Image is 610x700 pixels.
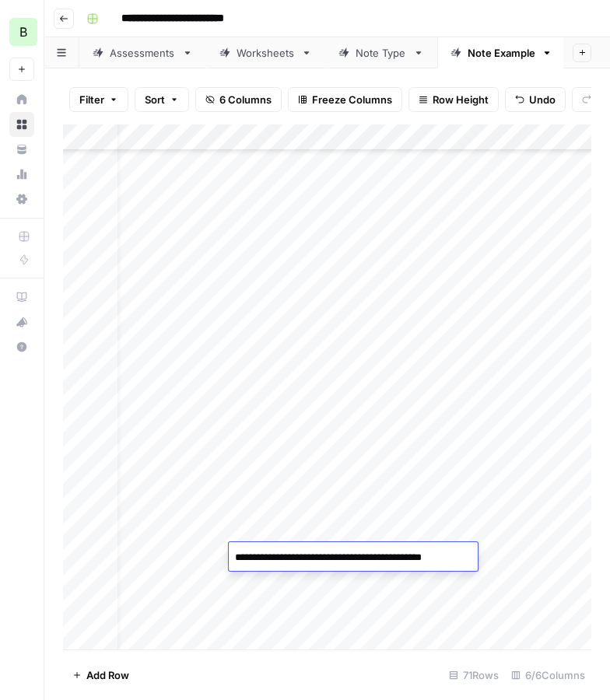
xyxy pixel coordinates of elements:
button: What's new? [9,310,34,334]
div: 6/6 Columns [505,663,591,688]
div: 71 Rows [443,663,505,688]
button: Sort [135,87,189,112]
div: Assessments [110,45,176,61]
a: Note Example [437,37,566,68]
button: Freeze Columns [288,87,402,112]
a: Usage [9,162,34,187]
button: Filter [69,87,128,112]
span: Add Row [86,667,129,683]
div: What's new? [10,310,33,334]
a: Worksheets [206,37,325,68]
span: 6 Columns [219,92,272,107]
button: Row Height [408,87,499,112]
a: Home [9,87,34,112]
span: Undo [529,92,556,107]
div: Note Example [468,45,535,61]
a: Your Data [9,137,34,162]
a: Browse [9,112,34,137]
button: Workspace: Blueprint [9,12,34,51]
a: AirOps Academy [9,285,34,310]
button: Undo [505,87,566,112]
span: Sort [145,92,165,107]
a: Assessments [79,37,206,68]
span: Freeze Columns [312,92,392,107]
div: Note Type [356,45,407,61]
button: 6 Columns [195,87,282,112]
button: Add Row [63,663,138,688]
div: Worksheets [237,45,295,61]
span: Row Height [433,92,489,107]
a: Note Type [325,37,437,68]
span: B [19,23,27,41]
a: Settings [9,187,34,212]
span: Filter [79,92,104,107]
button: Help + Support [9,334,34,359]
